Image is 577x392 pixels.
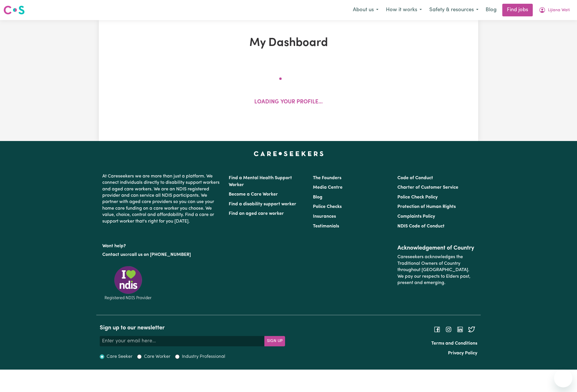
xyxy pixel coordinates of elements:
[554,369,572,387] iframe: Button to launch messaging window
[129,252,191,257] a: call us on [PHONE_NUMBER]
[313,195,322,200] a: Blog
[229,211,284,216] a: Find an aged care worker
[426,4,482,16] button: Safety & resources
[144,353,170,360] label: Care Worker
[431,341,477,346] a: Terms and Conditions
[397,214,435,219] a: Complaints Policy
[468,327,475,332] a: Follow Careseekers on Twitter
[397,245,475,252] h2: Acknowledgement of Country
[107,353,132,360] label: Care Seeker
[229,192,278,197] a: Become a Care Worker
[313,204,342,209] a: Police Checks
[102,252,125,257] a: Contact us
[548,7,570,13] span: Lijiana Wati
[382,4,426,16] button: How it works
[349,4,382,16] button: About us
[482,4,500,16] a: Blog
[397,195,438,200] a: Police Check Policy
[3,3,25,17] a: Careseekers logo
[3,5,25,15] img: Careseekers logo
[457,327,463,332] a: Follow Careseekers on LinkedIn
[102,249,222,260] p: or
[229,202,296,206] a: Find a disability support worker
[397,204,456,209] a: Protection of Human Rights
[397,252,475,288] p: Careseekers acknowledges the Traditional Owners of Country throughout [GEOGRAPHIC_DATA]. We pay o...
[254,151,324,156] a: Careseekers home page
[254,98,323,107] p: Loading your profile...
[397,224,445,229] a: NDIS Code of Conduct
[102,171,222,227] p: At Careseekers we are more than just a platform. We connect individuals directly to disability su...
[100,336,265,346] input: Enter your email here...
[102,265,154,301] img: Registered NDIS provider
[313,214,336,219] a: Insurances
[535,4,574,16] button: My Account
[502,4,533,16] a: Find jobs
[448,351,477,356] a: Privacy Policy
[313,224,339,229] a: Testimonials
[445,327,452,332] a: Follow Careseekers on Instagram
[264,336,285,346] button: Subscribe
[397,185,458,190] a: Charter of Customer Service
[100,325,285,331] h2: Sign up to our newsletter
[182,353,225,360] label: Industry Professional
[313,176,341,180] a: The Founders
[313,185,343,190] a: Media Centre
[166,36,411,50] h1: My Dashboard
[102,241,222,249] p: Want help?
[229,176,292,187] a: Find a Mental Health Support Worker
[434,327,441,332] a: Follow Careseekers on Facebook
[397,176,433,180] a: Code of Conduct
